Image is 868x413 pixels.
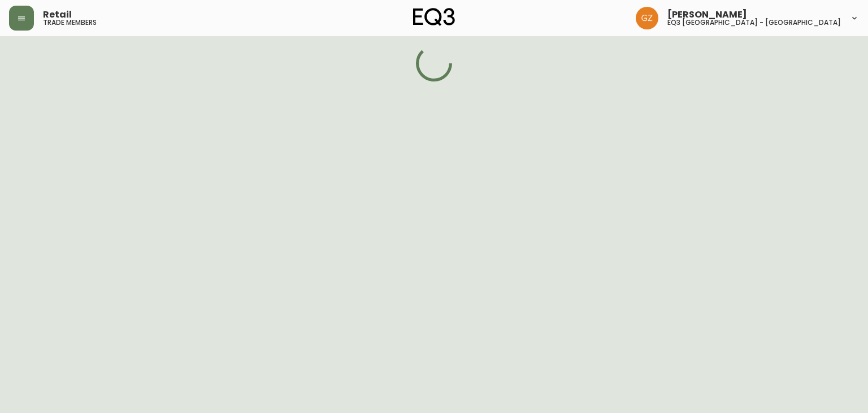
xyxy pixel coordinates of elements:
[413,8,455,26] img: logo
[667,10,747,19] span: [PERSON_NAME]
[636,7,658,29] img: 78875dbee59462ec7ba26e296000f7de
[667,19,841,26] h5: eq3 [GEOGRAPHIC_DATA] - [GEOGRAPHIC_DATA]
[43,10,72,19] span: Retail
[43,19,97,26] h5: trade members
